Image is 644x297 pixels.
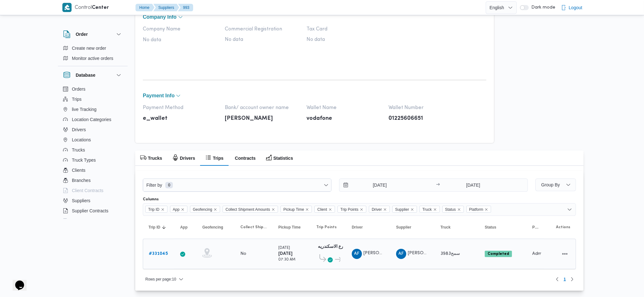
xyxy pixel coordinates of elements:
[143,275,186,283] button: Rows per page:10
[372,206,382,213] span: Driver
[225,105,300,111] span: Bank/ account owner name
[72,116,111,123] span: Location Categories
[529,5,555,10] span: Dark mode
[278,252,293,256] b: [DATE]
[338,206,366,213] span: Trip Points
[440,252,460,256] span: سمج3983
[485,251,512,257] span: Completed
[560,249,570,259] button: Actions
[72,44,106,52] span: Create new order
[178,222,193,232] button: App
[394,222,432,232] button: Supplier
[276,222,307,232] button: Pickup Time
[143,93,174,98] span: payment Info
[352,249,362,259] div: Ahmad Fhmai Ahmad Muhammad Qasam
[225,115,300,122] p: [PERSON_NAME]
[369,206,390,213] span: Driver
[60,94,125,104] button: Trips
[60,84,125,94] button: Orders
[170,206,187,213] span: App
[72,95,82,103] span: Trips
[354,249,360,259] span: AF
[317,206,327,213] span: Client
[442,206,464,213] span: Status
[556,225,570,230] span: Actions
[148,225,160,230] span: Trip ID; Sorted in descending order
[240,251,246,257] div: No
[60,135,125,145] button: Locations
[173,206,180,213] span: App
[213,208,217,211] button: Remove Geofencing from selection in this group
[178,4,193,11] button: 993
[541,182,560,187] span: Group By
[136,4,155,11] button: Home
[392,206,417,213] span: Supplier
[213,154,223,162] h2: Trips
[143,105,218,111] span: Payment Method
[72,156,96,164] span: Truck Types
[420,206,440,213] span: Truck
[180,225,187,230] span: App
[193,206,212,213] span: Geofencing
[482,222,523,232] button: Status
[72,136,91,144] span: Locations
[316,225,337,230] span: Trip Points
[442,179,505,191] input: Press the down key to open a popover containing a calendar.
[271,208,275,211] button: Remove Collect Shipment Amounts from selection in this group
[399,249,404,259] span: AF
[306,37,382,42] span: No data
[278,246,290,250] small: [DATE]
[60,165,125,175] button: Clients
[58,84,128,221] div: Database
[445,206,456,213] span: Status
[161,208,165,211] button: Remove Trip ID from selection in this group
[146,181,163,189] span: Filter by
[145,206,167,213] span: Trip ID
[273,154,293,162] h2: Statistics
[62,3,72,12] img: X8yXhbKr1z7QwAAAABJRU5ErkJggg==
[484,208,488,211] button: Remove Platform from selection in this group
[535,178,576,191] button: Group By
[143,115,218,122] p: e_wallet
[408,251,481,255] span: [PERSON_NAME] [PERSON_NAME]
[278,258,295,261] small: 07:30 AM
[72,207,108,215] span: Supplier Contracts
[72,197,90,204] span: Suppliers
[72,177,91,184] span: Branches
[60,206,125,216] button: Supplier Contracts
[488,252,509,256] b: Completed
[180,154,195,162] h2: Drivers
[72,126,86,133] span: Drivers
[72,106,97,113] span: live Tracking
[60,155,125,165] button: Truck Types
[388,105,464,111] span: Wallet Number
[306,26,382,32] span: Tax Card
[410,208,414,211] button: Remove Supplier from selection in this group
[60,196,125,206] button: Suppliers
[440,225,451,230] span: Truck
[72,166,85,174] span: Clients
[143,100,486,143] div: payment Info
[76,30,88,38] h3: Order
[569,4,582,11] span: Logout
[305,208,309,211] button: Remove Pickup Time from selection in this group
[568,275,576,283] button: Next page
[60,145,125,155] button: Trucks
[143,37,161,42] span: No data
[485,225,496,230] span: Status
[388,115,464,122] p: 01225606651
[438,222,476,232] button: Truck
[6,272,27,291] iframe: chat widget
[340,206,358,213] span: Trip Points
[306,105,382,111] span: Wallet Name
[143,179,331,191] button: Filter by0 available filters
[223,206,278,213] span: Collect Shipment Amounts
[225,37,300,42] span: No data
[240,225,267,230] span: Collect Shipment Amounts
[328,208,332,211] button: Remove Client from selection in this group
[559,1,585,14] button: Logout
[143,197,159,202] label: Columns
[457,208,461,211] button: Remove Status from selection in this group
[60,43,125,53] button: Create new order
